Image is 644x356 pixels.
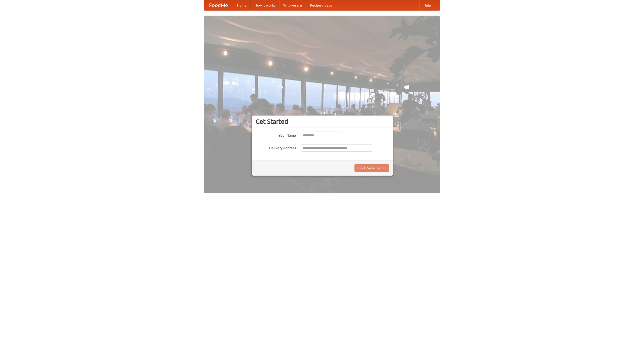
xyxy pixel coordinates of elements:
a: How it works [251,0,279,10]
a: Recipe videos [306,0,336,10]
button: Find Restaurants! [354,164,389,172]
a: Home [233,0,251,10]
a: Help [419,0,435,10]
h3: Get Started [256,118,389,125]
label: Your Name [256,132,296,138]
label: Delivery Address [256,144,296,150]
a: Who we are [279,0,306,10]
a: FoodMe [204,0,233,10]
